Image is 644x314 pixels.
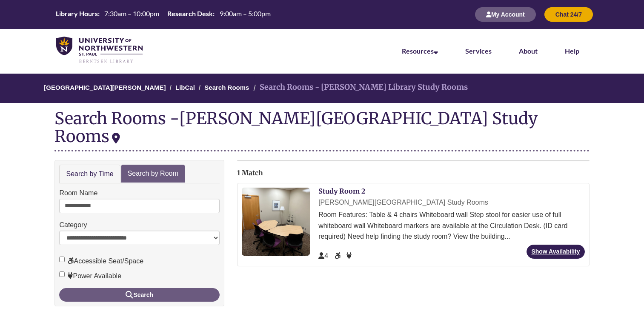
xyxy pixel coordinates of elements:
[527,245,584,259] a: Show Availability
[475,11,536,18] a: My Account
[54,109,589,151] div: Search Rooms -
[237,169,589,177] h2: 1 Match
[251,81,468,94] li: Search Rooms - [PERSON_NAME] Library Study Rooms
[544,7,593,22] button: Chat 24/7
[59,271,65,277] input: Power Available
[346,252,352,260] span: Power Available
[121,165,185,183] a: Search by Room
[104,9,159,17] span: 7:30am – 10:00pm
[52,9,101,18] th: Library Hours:
[59,256,143,267] label: Accessible Seat/Space
[519,47,538,55] a: About
[44,84,166,91] a: [GEOGRAPHIC_DATA][PERSON_NAME]
[59,288,220,302] button: Search
[335,252,342,260] span: Accessible Seat/Space
[54,74,589,103] nav: Breadcrumb
[220,9,271,17] span: 9:00am – 5:00pm
[318,252,328,260] span: The capacity of this space
[175,84,195,91] a: LibCal
[59,257,65,262] input: Accessible Seat/Space
[59,220,87,231] label: Category
[56,37,143,64] img: UNWSP Library Logo
[59,271,121,282] label: Power Available
[164,9,216,18] th: Research Desk:
[54,108,538,146] div: [PERSON_NAME][GEOGRAPHIC_DATA] Study Rooms
[59,188,97,199] label: Room Name
[544,11,593,18] a: Chat 24/7
[52,9,274,20] a: Hours Today
[465,47,492,55] a: Services
[318,187,365,195] a: Study Room 2
[565,47,579,55] a: Help
[318,209,584,242] div: Room Features: Table & 4 chairs Whiteboard wall Step stool for easier use of full whiteboard wall...
[59,165,120,184] a: Search by Time
[318,197,584,208] div: [PERSON_NAME][GEOGRAPHIC_DATA] Study Rooms
[204,84,249,91] a: Search Rooms
[475,7,536,22] button: My Account
[242,188,310,256] img: Study Room 2
[402,47,438,55] a: Resources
